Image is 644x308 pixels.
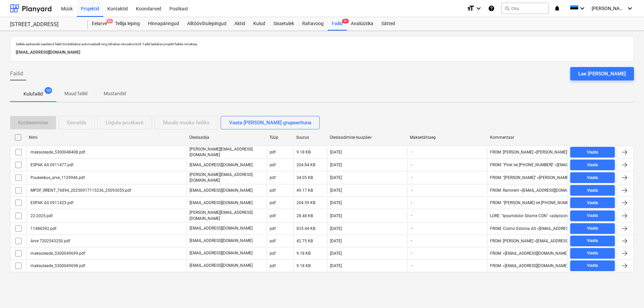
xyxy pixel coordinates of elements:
div: Hinnapäringud [144,17,183,30]
i: format_size [467,4,475,12]
button: Vaata [570,197,615,208]
div: pdf [270,213,276,218]
div: Chat Widget [610,276,644,308]
div: 28.48 KB [297,213,313,218]
div: [DATE] [330,200,342,205]
div: Vaata [587,148,598,156]
div: 204.59 KB [297,200,315,205]
button: Vaata [570,248,615,259]
div: Tüüp [269,135,291,140]
div: Vaata [587,262,598,269]
span: - [410,162,413,168]
div: Kommentaar [490,135,565,140]
a: Sätted [377,17,399,30]
div: [DATE] [330,150,342,155]
div: maksuteade_5300049699.pdf [30,251,85,256]
span: - [410,238,413,244]
div: Üleslaadija [189,135,264,140]
span: - [410,149,413,155]
p: [PERSON_NAME][EMAIL_ADDRESS][DOMAIN_NAME] [190,210,264,221]
p: [EMAIL_ADDRESS][DOMAIN_NAME] [190,238,253,244]
i: keyboard_arrow_down [578,4,586,12]
div: Failid [328,17,347,30]
i: keyboard_arrow_down [475,4,483,12]
button: Vaata [570,160,615,170]
div: 34.05 KB [297,175,313,180]
a: Eelarve9+ [88,17,111,30]
a: Failid9+ [328,17,347,30]
div: ESPAK AS 0911477.pdf [30,163,73,167]
p: [EMAIL_ADDRESS][DOMAIN_NAME] [190,188,253,193]
p: [EMAIL_ADDRESS][DOMAIN_NAME] [190,162,253,168]
button: Vaata [570,210,615,221]
div: pdf [270,251,276,256]
button: Vaata [570,260,615,271]
button: Vaata [PERSON_NAME] grupeerituna [221,116,320,129]
div: pdf [270,175,276,180]
span: - [410,213,413,219]
div: Maksetähtaeg [410,135,485,140]
div: Üleslaadimise kuupäev [330,135,405,140]
div: [DATE] [330,163,342,167]
div: [DATE] [330,175,342,180]
button: Otsi [501,3,548,14]
a: Sissetulek [269,17,298,30]
span: 9+ [342,19,349,23]
div: pdf [270,150,276,155]
span: - [410,250,413,256]
span: - [410,200,413,206]
div: 49.17 KB [297,188,313,193]
p: [EMAIL_ADDRESS][DOMAIN_NAME] [16,49,628,56]
div: Nimi [29,135,184,140]
span: [PERSON_NAME] [592,6,625,11]
p: [EMAIL_ADDRESS][DOMAIN_NAME] [190,200,253,206]
span: 10 [45,87,52,94]
button: Vaata [570,236,615,246]
a: Aktid [230,17,249,30]
span: search [504,6,510,11]
div: [DATE] [330,226,342,231]
a: Kulud [249,17,269,30]
div: Vaata [587,187,598,194]
p: Muud failid [64,90,88,97]
div: Puukeskus_arve_1129946.pdf [30,175,85,180]
div: 11486592.pdf [30,226,56,231]
p: Kulufailid [23,90,43,98]
span: 9+ [106,19,113,23]
div: pdf [270,239,276,243]
div: Arve 7202543250.pdf [30,239,70,243]
div: [DATE] [330,251,342,256]
div: Vaata [587,199,598,207]
div: Vaata [587,225,598,232]
div: [DATE] [330,188,342,193]
div: 9.18 KB [297,150,311,155]
div: Vaata [587,161,598,169]
i: keyboard_arrow_down [626,4,634,12]
p: [EMAIL_ADDRESS][DOMAIN_NAME] [190,250,253,256]
div: 22-2025.pdf [30,213,53,218]
div: [DATE] [330,239,342,243]
div: pdf [270,188,276,193]
p: Mustandid [104,90,126,97]
button: Vaata [570,172,615,183]
span: - [410,263,413,268]
p: Sellele aadressile saadetud failid töödeldakse automaatselt ning tehakse viirusekontroll. Failid ... [16,42,628,46]
div: Tellija leping [111,17,144,30]
div: 9.18 KB [297,263,311,268]
div: pdf [270,263,276,268]
span: - [410,188,413,193]
i: notifications [554,4,560,12]
a: Rahavoog [298,17,328,30]
div: pdf [270,200,276,205]
i: Abikeskus [488,4,495,12]
div: pdf [270,226,276,231]
div: Vaata [587,249,598,257]
span: - [410,175,413,181]
span: Failid [10,70,23,78]
a: Analüütika [347,17,377,30]
div: pdf [270,163,276,167]
p: [EMAIL_ADDRESS][DOMAIN_NAME] [190,263,253,268]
